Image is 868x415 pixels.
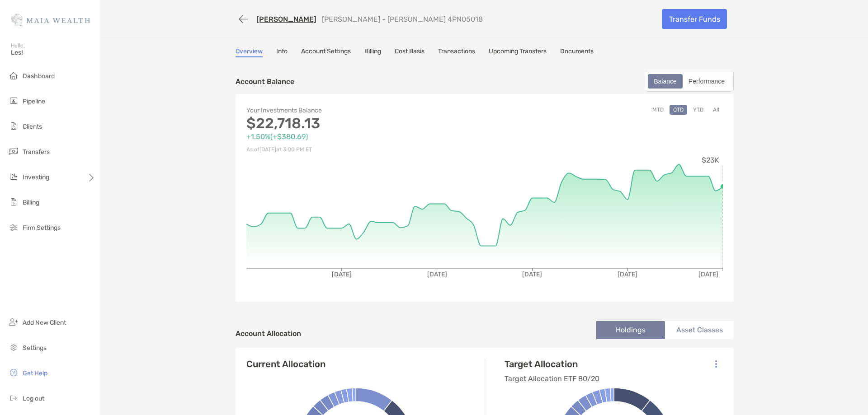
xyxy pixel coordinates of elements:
[522,270,542,278] tspan: [DATE]
[645,71,734,92] div: segmented control
[11,4,90,36] img: Zoe Logo
[23,224,61,232] span: Firm Settings
[8,342,19,353] img: settings icon
[23,173,49,181] span: Investing
[332,270,352,278] tspan: [DATE]
[246,118,485,129] p: $22,718.13
[246,105,485,116] p: Your Investments Balance
[23,72,55,80] span: Dashboard
[8,367,19,378] img: get-help icon
[236,329,301,338] h4: Account Allocation
[684,75,730,88] div: Performance
[618,270,637,278] tspan: [DATE]
[8,146,19,157] img: transfers icon
[670,105,687,115] button: QTD
[246,131,485,142] p: +1.50% ( +$380.69 )
[246,359,325,369] h4: Current Allocation
[438,47,475,57] a: Transactions
[698,270,718,278] tspan: [DATE]
[322,15,483,23] p: [PERSON_NAME] - [PERSON_NAME] 4PN05018
[8,121,19,131] img: clients icon
[256,15,316,23] a: [PERSON_NAME]
[8,317,19,327] img: add_new_client icon
[276,47,288,57] a: Info
[23,369,47,377] span: Get Help
[23,319,66,326] span: Add New Client
[489,47,547,57] a: Upcoming Transfers
[560,47,594,57] a: Documents
[236,47,263,57] a: Overview
[23,148,50,156] span: Transfers
[689,105,707,115] button: YTD
[246,144,485,155] p: As of [DATE] at 3:00 PM ET
[364,47,381,57] a: Billing
[8,222,19,233] img: firm-settings icon
[23,123,42,131] span: Clients
[665,321,734,339] li: Asset Classes
[649,75,682,88] div: Balance
[662,9,727,29] a: Transfer Funds
[505,373,599,384] p: Target Allocation ETF 80/20
[301,47,351,57] a: Account Settings
[8,171,19,182] img: investing icon
[23,395,44,402] span: Log out
[8,70,19,81] img: dashboard icon
[649,105,667,115] button: MTD
[23,98,45,105] span: Pipeline
[715,360,717,368] img: Icon List Menu
[395,47,425,57] a: Cost Basis
[236,76,294,87] p: Account Balance
[8,392,19,403] img: logout icon
[427,270,447,278] tspan: [DATE]
[505,359,599,369] h4: Target Allocation
[702,156,719,164] tspan: $23K
[23,344,47,352] span: Settings
[23,199,39,206] span: Billing
[8,95,19,106] img: pipeline icon
[11,49,95,56] span: Les!
[596,321,665,339] li: Holdings
[709,105,723,115] button: All
[8,196,19,207] img: billing icon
